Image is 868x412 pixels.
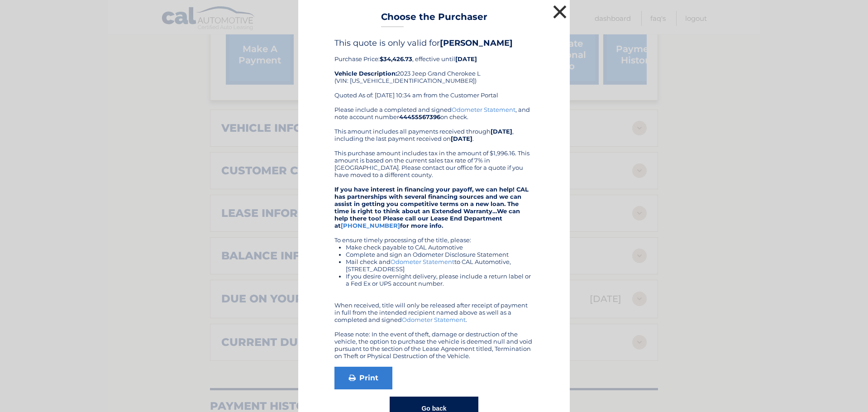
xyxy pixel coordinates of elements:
li: Mail check and to CAL Automotive, [STREET_ADDRESS] [346,258,534,273]
b: 44455567396 [399,113,440,120]
b: [DATE] [451,135,472,142]
b: [DATE] [491,128,512,135]
div: Please include a completed and signed , and note account number on check. This amount includes al... [334,106,534,359]
li: Make check payable to CAL Automotive [346,244,534,251]
a: Odometer Statement [402,316,466,323]
a: Odometer Statement [391,258,454,265]
a: Odometer Statement [452,106,515,113]
h3: Choose the Purchaser [381,11,487,27]
b: $34,426.73 [380,55,412,62]
div: Purchase Price: , effective until 2023 Jeep Grand Cherokee L (VIN: [US_VEHICLE_IDENTIFICATION_NUM... [334,38,534,106]
h4: This quote is only valid for [334,38,534,48]
strong: If you have interest in financing your payoff, we can help! CAL has partnerships with several fin... [334,186,529,229]
li: If you desire overnight delivery, please include a return label or a Fed Ex or UPS account number. [346,273,534,287]
a: Print [334,367,392,389]
a: [PHONE_NUMBER] [341,222,400,229]
b: [DATE] [455,55,477,62]
b: [PERSON_NAME] [440,38,513,48]
button: × [551,3,569,21]
strong: Vehicle Description: [334,70,397,77]
li: Complete and sign an Odometer Disclosure Statement [346,251,534,258]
